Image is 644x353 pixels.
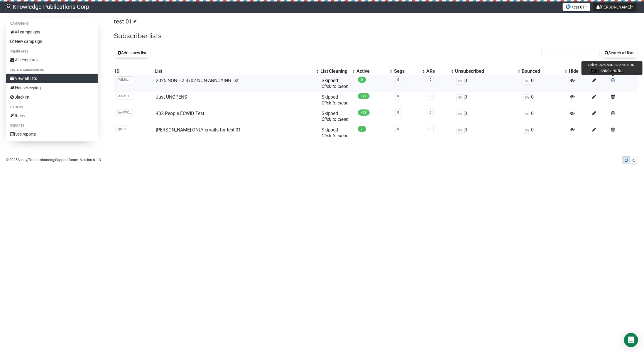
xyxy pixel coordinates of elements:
div: Segs [394,68,420,74]
span: Skipped [322,94,349,106]
a: All templates [6,55,98,65]
button: Search all lists [601,48,638,58]
span: 0% [523,78,531,85]
div: Delete 2025 NON-H2 8702 NON-ANNOYING list [582,61,643,75]
a: Troubleshooting [28,158,54,162]
td: 0 [454,108,521,125]
div: Active [357,68,387,74]
td: 0 [454,92,521,108]
a: Click to clean [322,100,349,106]
img: favicons [566,4,571,9]
a: Just UNOPENS [156,94,187,100]
a: See reports [6,129,98,139]
a: Blacklist [6,92,98,102]
a: 0 [430,127,432,131]
a: All campaigns [6,27,98,37]
a: 0 [397,78,399,82]
a: 432 People ECWID Test [156,111,204,116]
div: ID [115,68,152,74]
span: 442 [358,109,370,116]
td: 0 [521,108,568,125]
a: 2025 NON-H2 8702 NON-ANNOYING list [156,78,239,83]
td: 0 [521,125,568,141]
th: ID: No sort applied, sorting is disabled [114,67,153,75]
td: 0 [454,75,521,92]
td: 0 [521,92,568,108]
li: Campaigns [6,20,98,27]
li: Reports [6,122,98,129]
span: 0% [457,78,465,85]
div: Hide [569,68,589,74]
span: 0% [523,94,531,101]
div: List [155,68,313,74]
a: 0 [397,111,399,114]
h2: Subscriber lists [114,31,638,41]
span: AAMST.. [116,93,133,99]
button: [PERSON_NAME] [593,3,637,11]
a: Sendy [18,158,27,162]
span: 0% [523,111,531,117]
div: ARs [427,68,448,74]
p: © 2025 | | | Version 6.1.3 [6,157,101,163]
span: 0% [457,94,465,101]
a: 0 [430,111,432,114]
span: 7 [358,126,366,132]
span: Skipped [322,111,349,122]
li: Others [6,104,98,111]
a: 0 [397,127,399,131]
th: Unsubscribed: No sort applied, activate to apply an ascending sort [454,67,521,75]
span: Skipped [322,78,349,89]
div: Open Intercom Messenger [624,333,638,347]
a: Click to clean [322,84,349,89]
img: e06275c2d6c603829a4edbfd4003330c [6,4,11,9]
a: 0 [397,94,399,98]
span: 0% [523,127,531,134]
span: 0% [457,111,465,117]
span: q892G.. [116,126,131,132]
span: 172 [358,93,370,99]
div: Bounced [522,68,562,74]
button: test 01 [563,3,590,11]
button: Add a new list [114,48,150,58]
span: Skipped [322,127,349,139]
span: 0 [358,77,366,83]
th: Bounced: No sort applied, activate to apply an ascending sort [521,67,568,75]
a: Click to clean [322,133,349,139]
a: 0 [430,94,432,98]
td: 0 [454,125,521,141]
a: Rules [6,111,98,120]
a: test 01 [114,18,136,25]
span: hw0WC.. [116,109,133,116]
a: Click to clean [322,116,349,122]
span: 0% [457,127,465,134]
th: Segs: No sort applied, activate to apply an ascending sort [393,67,425,75]
li: Lists & subscribers [6,67,98,74]
td: 0 [521,75,568,92]
a: 0 [430,78,432,82]
th: Active: No sort applied, activate to apply an ascending sort [356,67,393,75]
th: ARs: No sort applied, activate to apply an ascending sort [425,67,454,75]
a: New campaign [6,37,98,46]
a: [PERSON_NAME] ONLY emails for test 01 [156,127,241,133]
li: Templates [6,48,98,55]
a: View all lists [6,74,98,83]
a: Support forum [55,158,78,162]
div: Unsubscribed [455,68,515,74]
th: List Cleaning: No sort applied, activate to apply an ascending sort [319,67,356,75]
div: List Cleaning [320,68,350,74]
th: List: No sort applied, activate to apply an ascending sort [153,67,319,75]
a: Housekeeping [6,83,98,92]
span: WiM6u.. [116,76,132,83]
th: Hide: No sort applied, sorting is disabled [568,67,590,75]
